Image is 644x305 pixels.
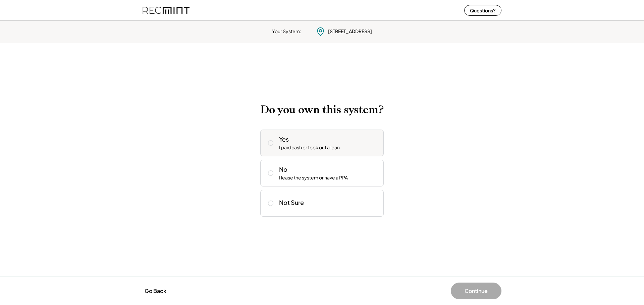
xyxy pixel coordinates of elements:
div: Your System: [272,28,301,35]
div: No [279,165,287,173]
img: recmint-logotype%403x%20%281%29.jpeg [143,1,190,19]
div: Not Sure [279,199,304,206]
button: Go Back [143,284,168,298]
button: Questions? [464,5,501,16]
div: I paid cash or took out a loan [279,144,340,151]
button: Continue [451,283,501,299]
div: Yes [279,135,289,143]
h2: Do you own this system? [260,103,384,116]
div: I lease the system or have a PPA [279,174,348,181]
div: [STREET_ADDRESS] [328,28,372,35]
